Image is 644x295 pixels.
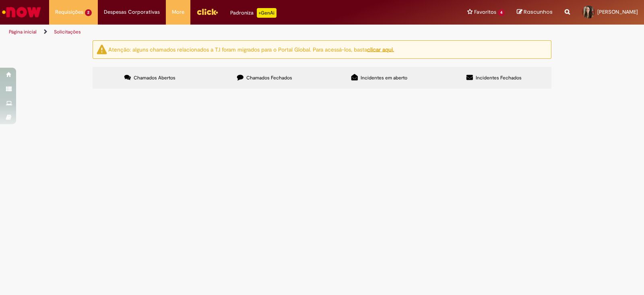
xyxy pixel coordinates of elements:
[9,29,37,35] a: Página inicial
[172,8,184,16] span: More
[474,8,496,16] span: Favoritos
[361,75,407,81] span: Incidentes em aberto
[246,75,292,81] span: Chamados Fechados
[104,8,160,16] span: Despesas Corporativas
[196,6,218,18] img: click_logo_yellow_360x200.png
[517,8,553,16] a: Rascunhos
[108,46,394,53] ng-bind-html: Atenção: alguns chamados relacionados a T.I foram migrados para o Portal Global. Para acessá-los,...
[1,4,42,20] img: ServiceNow
[257,8,277,18] p: +GenAi
[498,9,505,16] span: 4
[85,9,92,16] span: 2
[134,75,175,81] span: Chamados Abertos
[230,8,277,18] div: Padroniza
[597,8,638,15] span: [PERSON_NAME]
[476,75,522,81] span: Incidentes Fechados
[367,46,394,53] a: clicar aqui.
[524,8,553,16] span: Rascunhos
[55,8,83,16] span: Requisições
[6,25,423,39] ul: Trilhas de página
[54,29,81,35] a: Solicitações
